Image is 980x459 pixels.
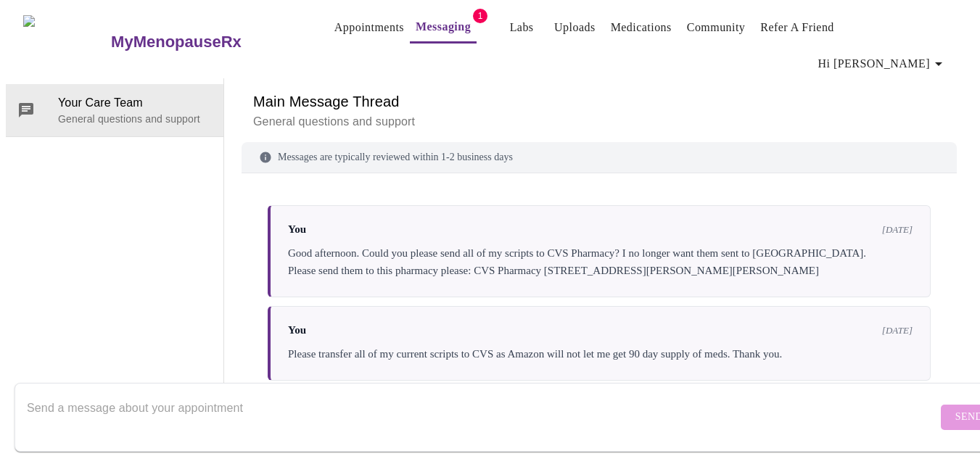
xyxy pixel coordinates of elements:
textarea: Send a message about your appointment [27,394,937,440]
div: Your Care TeamGeneral questions and support [6,84,223,136]
div: Please transfer all of my current scripts to CVS as Amazon will not let me get 90 day supply of m... [288,345,913,363]
button: Hi [PERSON_NAME] [812,49,953,78]
div: Messages are typically reviewed within 1-2 business days [242,142,957,173]
button: Uploads [548,13,601,42]
p: General questions and support [253,113,945,131]
button: Community [681,13,752,42]
span: [DATE] [882,224,913,236]
a: Community [687,17,746,38]
a: Appointments [334,17,404,38]
h6: Main Message Thread [253,90,945,113]
a: Uploads [554,17,596,38]
span: You [288,324,306,336]
p: General questions and support [58,112,212,126]
span: You [288,223,306,236]
button: Messaging [410,12,477,44]
a: MyMenopauseRx [110,17,300,67]
a: Refer a Friend [760,17,834,38]
span: [DATE] [882,325,913,336]
button: Labs [498,13,545,42]
span: Your Care Team [58,94,212,112]
span: Hi [PERSON_NAME] [818,54,947,74]
button: Appointments [329,13,410,42]
h3: MyMenopauseRx [111,33,242,51]
button: Refer a Friend [754,13,840,42]
span: 1 [473,9,487,23]
a: Messaging [416,17,471,37]
div: Good afternoon. Could you please send all of my scripts to CVS Pharmacy? I no longer want them se... [288,244,913,279]
img: MyMenopauseRx Logo [23,15,110,70]
a: Labs [510,17,534,38]
button: Medications [605,13,678,42]
a: Medications [611,17,672,38]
